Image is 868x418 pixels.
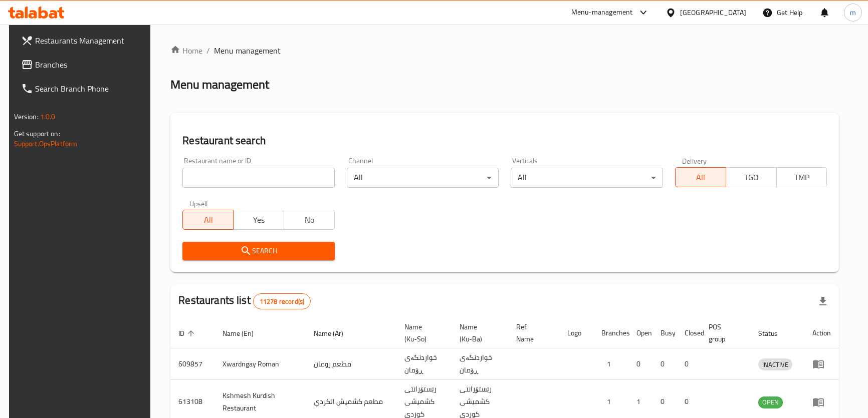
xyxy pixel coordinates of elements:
[13,77,154,101] a: Search Branch Phone
[182,133,827,148] h2: Restaurant search
[182,210,234,230] button: All
[190,245,327,257] span: Search
[170,45,202,57] a: Home
[13,53,154,77] a: Branches
[35,59,146,71] span: Branches
[781,170,823,185] span: TMP
[14,110,39,123] span: Version:
[628,348,653,380] td: 0
[758,359,792,370] span: INACTIVE
[288,213,331,227] span: No
[170,45,839,57] nav: breadcrumb
[253,293,311,309] div: Total records count
[460,321,496,345] span: Name (Ku-Ba)
[187,213,230,227] span: All
[404,321,440,345] span: Name (Ku-So)
[238,213,280,227] span: Yes
[13,29,154,53] a: Restaurants Management
[206,45,210,57] li: /
[170,348,214,380] td: 609857
[314,327,356,339] span: Name (Ar)
[306,348,396,380] td: مطعم رومان
[730,170,773,185] span: TGO
[516,321,547,345] span: Ref. Name
[35,83,146,95] span: Search Branch Phone
[214,348,306,380] td: Xwardngay Roman
[680,170,722,185] span: All
[559,318,593,348] th: Logo
[682,157,707,164] label: Delivery
[811,289,835,313] div: Export file
[593,348,628,380] td: 1
[347,168,499,188] div: All
[284,210,335,230] button: No
[170,77,269,93] h2: Menu management
[182,168,335,188] input: Search for restaurant name or ID..
[758,327,791,339] span: Status
[223,327,267,339] span: Name (En)
[14,137,78,150] a: Support.OpsPlatform
[675,167,726,187] button: All
[726,167,777,187] button: TGO
[677,348,701,380] td: 0
[396,348,452,380] td: خواردنگەی ڕۆمان
[189,200,208,207] label: Upsell
[178,327,197,339] span: ID
[14,127,60,140] span: Get support on:
[850,7,856,18] span: m
[628,318,653,348] th: Open
[511,168,663,188] div: All
[178,293,311,309] h2: Restaurants list
[653,348,677,380] td: 0
[182,242,335,260] button: Search
[758,396,783,408] span: OPEN
[571,7,633,19] div: Menu-management
[653,318,677,348] th: Busy
[677,318,701,348] th: Closed
[40,110,56,123] span: 1.0.0
[233,210,284,230] button: Yes
[254,297,310,306] span: 11278 record(s)
[214,45,281,57] span: Menu management
[680,7,746,18] div: [GEOGRAPHIC_DATA]
[776,167,827,187] button: TMP
[709,321,739,345] span: POS group
[35,35,146,47] span: Restaurants Management
[812,358,831,370] div: Menu
[812,396,831,408] div: Menu
[593,318,628,348] th: Branches
[452,348,508,380] td: خواردنگەی ڕۆمان
[804,318,839,348] th: Action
